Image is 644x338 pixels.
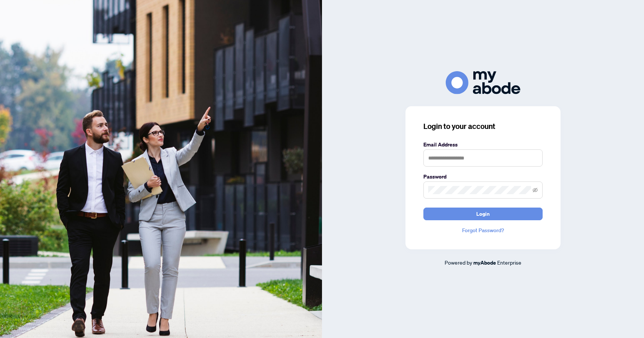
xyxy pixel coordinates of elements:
a: Forgot Password? [423,226,543,234]
img: ma-logo [446,71,520,94]
span: Powered by [445,259,472,266]
a: myAbode [473,259,496,267]
button: Login [423,208,543,220]
span: Login [476,208,490,220]
span: Enterprise [497,259,521,266]
label: Password [423,173,543,181]
label: Email Address [423,140,543,149]
span: eye-invisible [533,187,538,193]
h3: Login to your account [423,121,543,132]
